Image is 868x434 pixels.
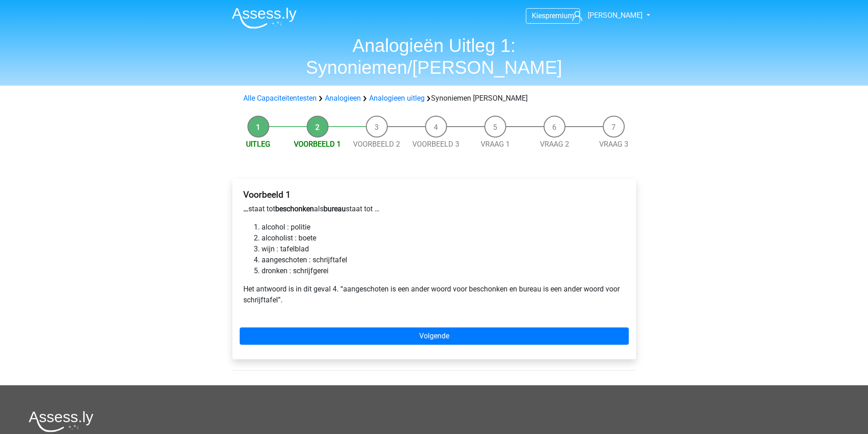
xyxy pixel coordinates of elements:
[481,140,510,148] a: Vraag 1
[325,94,361,102] a: Analogieen
[262,233,625,244] li: alcoholist : boete
[243,204,248,213] b: …
[262,244,625,255] li: wijn : tafelblad
[243,189,291,200] b: Voorbeeld 1
[225,35,644,78] h1: Analogieën Uitleg 1: Synoniemen/[PERSON_NAME]
[262,222,625,233] li: alcohol : politie
[262,266,625,276] li: dronken : schrijfgerei
[243,204,625,214] p: staat tot als staat tot …
[294,140,341,148] a: Voorbeeld 1
[588,11,642,20] span: [PERSON_NAME]
[246,140,270,148] a: Uitleg
[262,255,625,266] li: aangeschoten : schrijftafel
[29,411,93,432] img: Assessly logo
[240,327,629,345] a: Volgende
[526,10,580,22] a: Kiespremium
[240,93,629,104] div: Synoniemen [PERSON_NAME]
[569,10,643,21] a: [PERSON_NAME]
[353,140,400,148] a: Voorbeeld 2
[232,7,297,29] img: Assessly
[324,204,346,213] b: bureau
[532,11,545,20] span: Kies
[275,204,314,213] b: beschonken
[599,140,628,148] a: Vraag 3
[540,140,569,148] a: Vraag 2
[545,11,574,20] span: premium
[243,284,625,306] p: Het antwoord is in dit geval 4. “aangeschoten is een ander woord voor beschonken en bureau is een...
[369,94,425,102] a: Analogieen uitleg
[243,94,317,102] a: Alle Capaciteitentesten
[412,140,459,148] a: Voorbeeld 3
